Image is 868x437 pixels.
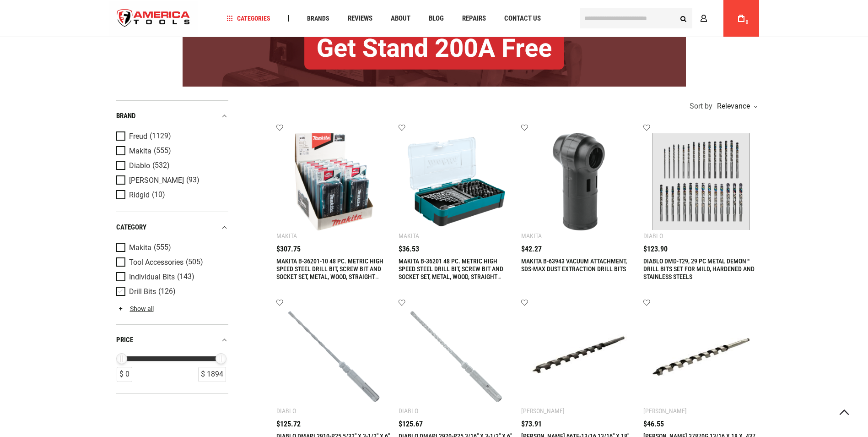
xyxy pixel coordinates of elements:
span: Diablo [129,162,150,170]
span: (532) [152,162,170,169]
span: $125.67 [399,421,423,428]
img: GREENLEE 66TF-13/16 13/16 [530,308,628,406]
span: (143) [177,273,194,281]
a: Individual Bits (143) [116,272,226,282]
div: Relevance [715,103,757,110]
a: Diablo (532) [116,161,226,171]
a: Show all [116,305,154,312]
a: Brands [303,12,334,25]
span: (10) [152,191,165,199]
span: $36.53 [399,246,419,253]
a: Blog [425,12,448,25]
a: Repairs [458,12,490,25]
span: Drill Bits [129,288,156,296]
span: (126) [158,288,176,295]
div: Makita [399,232,419,240]
span: Contact Us [504,15,541,22]
span: Ridgid [129,191,150,199]
a: MAKITA B-36201 48 PC. METRIC HIGH SPEED STEEL DRILL BIT, SCREW BIT AND SOCKET SET, METAL, WOOD, S... [399,257,503,288]
a: Makita (555) [116,243,226,253]
span: (555) [154,244,171,251]
div: category [116,221,228,234]
div: Diablo [643,232,663,240]
a: Contact Us [500,12,545,25]
div: Product Filters [116,100,228,394]
span: Reviews [348,15,372,22]
span: (505) [186,258,203,266]
span: 0 [746,20,749,25]
img: America Tools [109,1,198,36]
span: Freud [129,132,147,141]
div: [PERSON_NAME] [643,407,687,415]
span: $123.90 [643,246,668,253]
a: MAKITA B-63943 VACUUM ATTACHMENT, SDS-MAX DUST EXTRACTION DRILL BITS [521,257,627,273]
span: Tool Accessories [129,258,183,267]
img: MAKITA B-36201-10 48 PC. METRIC HIGH SPEED STEEL DRILL BIT, SCREW BIT AND SOCKET SET, METAL, WOOD... [286,133,383,230]
span: Sort by [690,103,712,110]
img: DIABLO DMAPL2910-P25 5/32 [286,308,383,406]
a: store logo [109,1,198,36]
div: $ 1894 [198,367,226,382]
div: Brand [116,110,228,122]
a: MAKITA B-36201-10 48 PC. METRIC HIGH SPEED STEEL DRILL BIT, SCREW BIT AND SOCKET SET, METAL, WOOD... [276,257,383,288]
span: $46.55 [643,421,664,428]
span: (93) [186,176,199,184]
span: Makita [129,244,151,252]
div: Makita [276,232,297,240]
span: Makita [129,147,151,155]
a: Tool Accessories (505) [116,257,226,268]
img: MAKITA B-63943 VACUUM ATTACHMENT, SDS-MAX DUST EXTRACTION DRILL BITS [530,133,628,230]
a: Ridgid (10) [116,190,226,200]
span: (555) [154,147,171,155]
img: MAKITA B-36201 48 PC. METRIC HIGH SPEED STEEL DRILL BIT, SCREW BIT AND SOCKET SET, METAL, WOOD, S... [408,133,505,230]
img: DIABLO DMAPL2920-P25 3/16 [408,308,505,406]
span: Individual Bits [129,273,175,281]
span: $307.75 [276,246,301,253]
a: DIABLO DMD-T29, 29 PC METAL DEMON™ DRILL BITS SET FOR MILD, HARDENED AND STAINLESS STEELS [643,257,755,280]
div: $ 0 [117,367,132,382]
a: Drill Bits (126) [116,287,226,297]
span: $125.72 [276,421,301,428]
a: Categories [222,12,275,25]
a: [PERSON_NAME] (93) [116,175,226,186]
a: Makita (555) [116,146,226,156]
span: [PERSON_NAME] [129,176,184,185]
button: Search [675,10,692,27]
a: Freud (1129) [116,131,226,142]
div: price [116,334,228,346]
span: (1129) [150,132,171,140]
a: Reviews [344,12,377,25]
span: About [391,15,410,22]
div: [PERSON_NAME] [521,407,565,415]
div: Diablo [276,407,296,415]
div: Makita [521,232,542,240]
img: DIABLO DMD-T29, 29 PC METAL DEMON™ DRILL BITS SET FOR MILD, HARDENED AND STAINLESS STEELS [652,133,750,230]
span: Blog [429,15,444,22]
span: Brands [307,15,329,22]
img: GREENLEE 37870G 13/16 X 18 X .437 NAIL EATER® EXTREME IMPACT BITS [652,308,750,406]
a: About [387,12,415,25]
span: Categories [226,15,270,22]
span: $42.27 [521,246,542,253]
span: Repairs [462,15,486,22]
span: $73.91 [521,421,542,428]
div: Diablo [399,407,418,415]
